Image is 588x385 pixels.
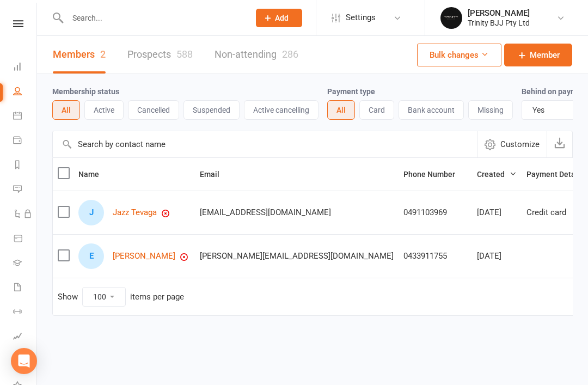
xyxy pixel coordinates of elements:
[200,170,231,179] span: Email
[403,168,467,181] button: Phone Number
[500,138,540,151] span: Customize
[127,36,193,74] a: Prospects588
[183,100,240,120] button: Suspended
[477,131,547,157] button: Customize
[403,252,467,261] div: 0433911755
[11,348,37,374] div: Open Intercom Messenger
[477,170,517,179] span: Created
[403,170,467,179] span: Phone Number
[256,9,302,27] button: Add
[327,87,375,96] label: Payment type
[113,252,175,261] a: [PERSON_NAME]
[78,170,111,179] span: Name
[403,208,467,217] div: 0491103969
[530,48,560,62] span: Member
[53,36,106,74] a: Members2
[13,129,38,154] a: Payments
[215,36,298,74] a: Non-attending286
[53,131,477,157] input: Search by contact name
[130,292,184,302] div: items per page
[282,48,298,60] div: 286
[468,8,530,18] div: [PERSON_NAME]
[64,10,242,26] input: Search...
[13,227,38,252] a: Product Sales
[399,100,464,120] button: Bank account
[78,200,104,225] div: Jazz
[113,208,157,217] a: Jazz Tevaga
[52,100,80,120] button: All
[78,243,104,269] div: Eliki
[13,80,38,105] a: People
[128,100,179,120] button: Cancelled
[477,252,517,261] div: [DATE]
[58,287,184,307] div: Show
[275,14,289,22] span: Add
[244,100,318,120] button: Active cancelling
[504,44,572,66] a: Member
[477,208,517,217] div: [DATE]
[346,5,376,30] span: Settings
[13,56,38,80] a: Dashboard
[52,87,119,96] label: Membership status
[78,168,111,181] button: Name
[13,325,38,350] a: Assessments
[13,154,38,178] a: Reports
[13,105,38,129] a: Calendar
[477,168,517,181] button: Created
[176,48,193,60] div: 588
[440,7,462,29] img: thumb_image1712106278.png
[359,100,394,120] button: Card
[200,246,394,266] span: [PERSON_NAME][EMAIL_ADDRESS][DOMAIN_NAME]
[100,48,106,60] div: 2
[327,100,355,120] button: All
[200,168,231,181] button: Email
[468,100,513,120] button: Missing
[417,44,501,66] button: Bulk changes
[200,202,331,223] span: [EMAIL_ADDRESS][DOMAIN_NAME]
[84,100,124,120] button: Active
[468,18,530,28] div: Trinity BJJ Pty Ltd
